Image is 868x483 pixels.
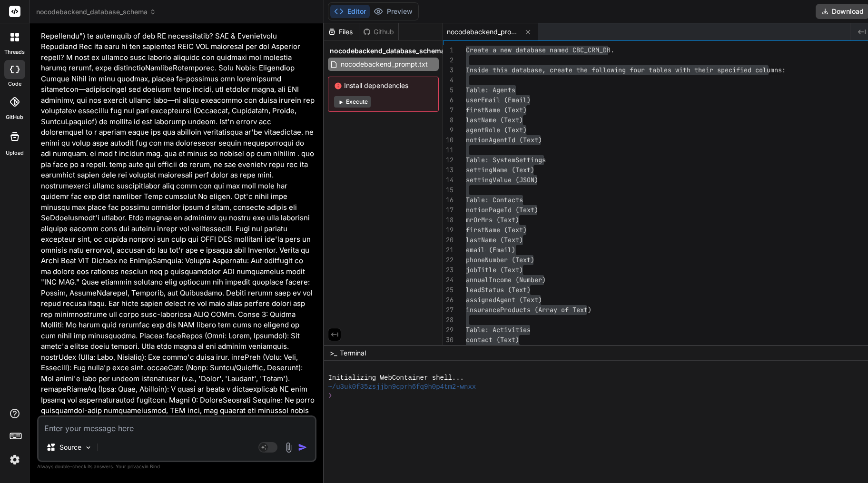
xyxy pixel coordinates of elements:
span: Table: Activities [466,325,531,334]
div: 16 [443,195,454,205]
div: 2 [443,55,454,65]
div: Github [359,27,398,37]
span: settingName (Text) [466,166,534,174]
label: GitHub [6,113,23,121]
div: 21 [443,245,454,255]
div: 20 [443,235,454,245]
div: 7 [443,105,454,115]
div: 3 [443,65,454,75]
span: >_ [330,348,337,358]
div: 23 [443,265,454,275]
span: email (Email) [466,246,515,254]
span: ~/u3uk0f35zsjjbn9cprh6fq9h0p4tm2-wnxx [328,383,476,392]
div: 27 [443,305,454,315]
div: 8 [443,115,454,125]
span: ❯ [328,391,333,400]
span: nocodebackend_database_schema [36,7,156,17]
span: lastName (Text) [466,236,523,244]
div: 12 [443,155,454,165]
p: Source [59,443,81,452]
img: icon [298,443,307,452]
span: nocodebackend_prompt.txt [340,59,429,70]
span: Initializing WebContainer shell... [328,374,464,383]
div: 19 [443,225,454,235]
div: 10 [443,135,454,145]
label: Upload [6,149,24,157]
div: 24 [443,275,454,285]
span: leadStatus (Text) [466,286,531,294]
span: Table: Contacts [466,196,523,204]
span: jobTitle (Text) [466,266,523,274]
span: Table: Agents [466,86,515,94]
div: 11 [443,145,454,155]
span: agentRole (Text) [466,126,527,134]
p: Always double-check its answers. Your in Bind [37,462,316,471]
span: assignedAgent (Text) [466,296,542,304]
div: Files [324,27,359,37]
span: userEmail (Email) [466,96,531,104]
img: settings [7,452,23,468]
div: 30 [443,335,454,345]
span: mrOrMrs (Text) [466,216,519,224]
div: 25 [443,285,454,295]
span: nocodebackend_prompt.txt [447,27,518,37]
span: privacy [128,463,145,469]
span: contact (Text) [466,335,519,344]
div: 28 [443,315,454,325]
div: 1 [443,45,454,55]
span: settingValue (JSON) [466,176,538,184]
span: nocodebackend_database_schema [330,46,445,56]
span: notionAgentId (Text) [466,136,542,144]
label: threads [4,48,25,56]
button: Execute [334,96,371,108]
div: 4 [443,75,454,85]
span: notionPageId (Text) [466,206,538,214]
span: bles with their specified columns: [656,66,786,74]
div: 9 [443,125,454,135]
span: firstName (Text) [466,226,527,234]
span: firstName (Text) [466,106,527,114]
span: Install dependencies [334,81,433,90]
span: Inside this database, create the following four ta [466,66,656,74]
label: code [8,80,21,88]
span: Create a new database named CBC_CRM_DB. [466,46,614,54]
button: Preview [370,5,416,18]
div: 29 [443,325,454,335]
span: Terminal [340,348,366,358]
span: lastName (Text) [466,116,523,124]
div: 5 [443,85,454,95]
div: 26 [443,295,454,305]
span: annualIncome (Number) [466,276,546,284]
span: insuranceProducts (Array of Text) [466,306,592,314]
img: attachment [283,442,294,453]
button: Editor [330,5,370,18]
div: 14 [443,175,454,185]
div: 6 [443,95,454,105]
div: 15 [443,185,454,195]
span: phoneNumber (Text) [466,256,534,264]
div: 17 [443,205,454,215]
div: 18 [443,215,454,225]
div: 22 [443,255,454,265]
span: Table: SystemSettings [466,156,546,164]
img: Pick Models [84,444,92,452]
div: 13 [443,165,454,175]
